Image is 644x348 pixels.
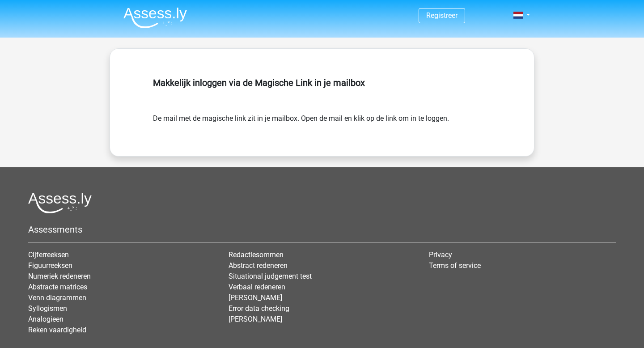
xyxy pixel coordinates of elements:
a: Redactiesommen [229,250,284,259]
a: Cijferreeksen [28,250,69,259]
a: Abstract redeneren [229,261,288,270]
a: Numeriek redeneren [28,272,91,280]
a: Registreer [426,11,458,20]
a: Reken vaardigheid [28,326,86,334]
a: [PERSON_NAME] [229,315,282,323]
img: Assessly [123,7,187,28]
a: Syllogismen [28,304,67,313]
h5: Assessments [28,224,616,235]
a: Analogieen [28,315,64,323]
a: Error data checking [229,304,289,313]
a: Terms of service [429,261,481,270]
a: [PERSON_NAME] [229,293,282,302]
a: Figuurreeksen [28,261,72,270]
a: Situational judgement test [229,272,312,280]
h5: Makkelijk inloggen via de Magische Link in je mailbox [153,77,491,88]
a: Abstracte matrices [28,283,87,291]
a: Privacy [429,250,452,259]
img: Assessly logo [28,192,92,213]
a: Verbaal redeneren [229,283,285,291]
form: De mail met de magische link zit in je mailbox. Open de mail en klik op de link om in te loggen. [153,113,491,124]
a: Venn diagrammen [28,293,86,302]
